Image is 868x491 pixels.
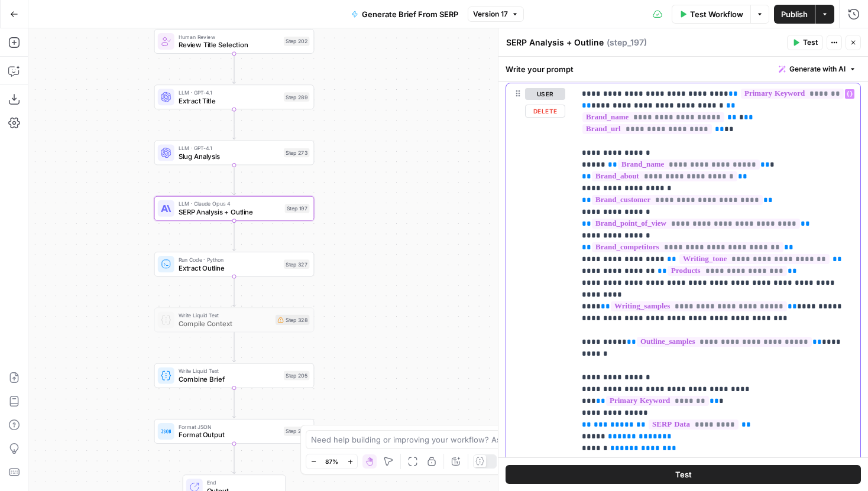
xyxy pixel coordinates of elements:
[232,165,235,195] g: Edge from step_273 to step_197
[284,148,310,158] div: Step 273
[179,207,281,217] span: SERP Analysis + Outline
[179,96,280,106] span: Extract Title
[468,6,524,22] button: Version 17
[506,465,861,484] button: Test
[284,259,310,269] div: Step 327
[179,88,280,96] span: LLM · GPT-4.1
[325,457,338,466] span: 87%
[179,32,280,41] span: Human Review
[179,367,280,375] span: Write Liquid Text
[154,141,315,165] div: LLM · GPT-4.1Slug AnalysisStep 273
[789,64,846,74] span: Generate with AI
[207,478,277,486] span: End
[179,422,280,431] span: Format JSON
[232,221,235,251] g: Edge from step_197 to step_327
[690,8,743,20] span: Test Workflow
[506,37,604,48] textarea: SERP Analysis + Outline
[232,388,235,418] g: Edge from step_205 to step_203
[774,5,815,24] button: Publish
[154,84,315,109] div: LLM · GPT-4.1Extract TitleStep 289
[179,151,280,161] span: Slug Analysis
[179,200,281,208] span: LLM · Claude Opus 4
[284,427,310,436] div: Step 203
[154,363,315,388] div: Write Liquid TextCombine BriefStep 205
[675,469,692,480] span: Test
[179,255,280,264] span: Run Code · Python
[232,332,235,362] g: Edge from step_328 to step_205
[179,318,271,329] span: Compile Context
[473,9,508,19] span: Version 17
[781,8,808,20] span: Publish
[774,61,861,77] button: Generate with AI
[787,35,823,50] button: Test
[525,88,565,100] button: user
[276,315,310,325] div: Step 328
[284,92,310,102] div: Step 289
[232,109,235,139] g: Edge from step_289 to step_273
[179,374,280,384] span: Combine Brief
[232,277,235,307] g: Edge from step_327 to step_328
[362,8,458,20] span: Generate Brief From SERP
[232,444,235,474] g: Edge from step_203 to end
[179,40,280,50] span: Review Title Selection
[284,371,310,381] div: Step 205
[179,430,280,440] span: Format Output
[154,252,315,277] div: Run Code · PythonExtract OutlineStep 327
[179,144,280,152] span: LLM · GPT-4.1
[672,5,750,24] button: Test Workflow
[232,54,235,84] g: Edge from step_202 to step_289
[803,37,818,48] span: Test
[154,419,315,444] div: Format JSONFormat OutputStep 203
[154,196,315,221] div: LLM · Claude Opus 4SERP Analysis + OutlineStep 197
[284,37,310,46] div: Step 202
[525,105,565,118] button: Delete
[498,57,868,81] div: Write your prompt
[179,262,280,272] span: Extract Outline
[344,5,465,24] button: Generate Brief From SERP
[154,29,315,54] div: Human ReviewReview Title SelectionStep 202
[285,204,310,213] div: Step 197
[154,307,315,332] div: Write Liquid TextCompile ContextStep 328
[607,37,647,48] span: ( step_197 )
[179,311,271,320] span: Write Liquid Text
